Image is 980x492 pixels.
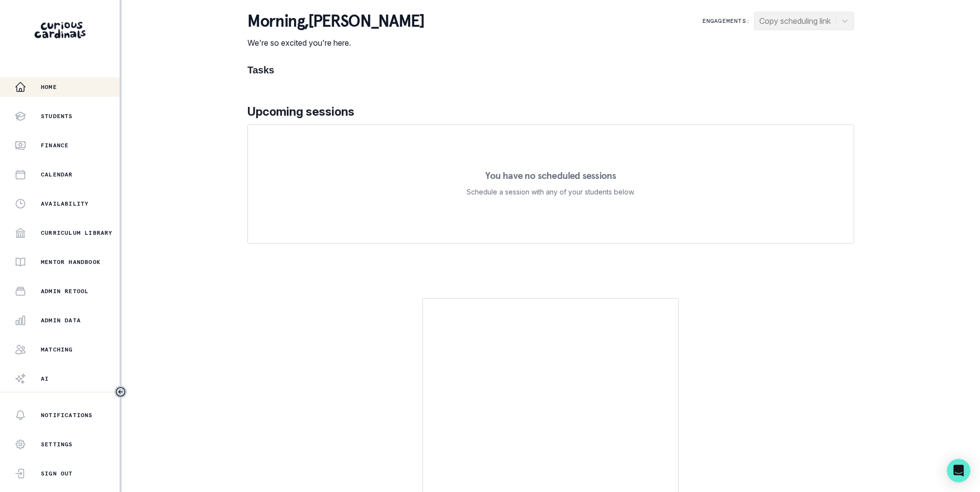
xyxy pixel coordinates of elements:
[41,440,73,448] p: Settings
[41,411,93,419] p: Notifications
[467,186,635,198] p: Schedule a session with any of your students below.
[41,200,88,208] p: Availability
[41,112,73,120] p: Students
[947,459,970,482] div: Open Intercom Messenger
[41,375,49,383] p: AI
[41,83,57,91] p: Home
[41,141,69,149] p: Finance
[41,287,88,295] p: Admin Retool
[41,171,73,178] p: Calendar
[247,12,424,31] p: morning , [PERSON_NAME]
[35,22,86,38] img: Curious Cardinals Logo
[702,17,750,25] p: Engagements:
[41,470,73,477] p: Sign Out
[41,346,73,353] p: Matching
[41,316,81,324] p: Admin Data
[41,229,113,237] p: Curriculum Library
[114,386,127,398] button: Toggle sidebar
[247,103,854,121] p: Upcoming sessions
[41,258,101,266] p: Mentor Handbook
[247,37,424,49] p: We're so excited you're here.
[247,64,854,76] h1: Tasks
[485,171,616,180] p: You have no scheduled sessions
